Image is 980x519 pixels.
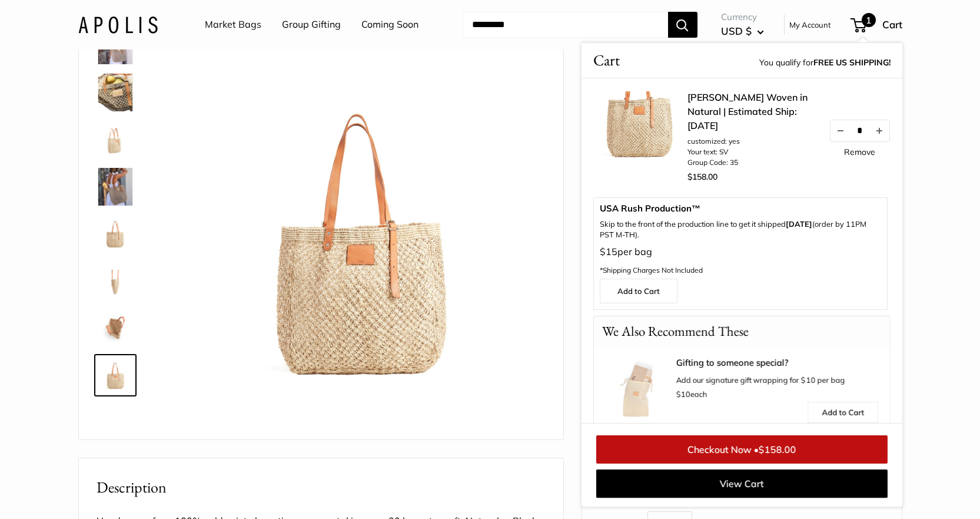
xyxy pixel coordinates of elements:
span: $10 [676,389,690,399]
a: Add to Cart [600,278,677,303]
img: Mercado Woven in Natural | Estimated Ship: Oct. 19th [97,309,134,347]
button: Search [668,12,697,38]
iframe: Sign Up via Text for Offers [9,474,126,510]
img: Apolis [78,16,158,33]
a: Mercado Woven in Natural | Estimated Ship: Oct. 19th [94,71,137,114]
p: We Also Recommend These [594,316,757,346]
a: Group Gifting [282,16,341,34]
span: USD $ [721,25,752,37]
a: Mercado Woven in Natural | Estimated Ship: Oct. 19th [94,213,137,255]
img: Mercado Woven in Natural | Estimated Ship: Oct. 19th [97,121,134,158]
img: Apolis Signature Gift Wrapping [606,358,670,422]
li: customized: yes [687,136,817,147]
a: Mercado Woven in Natural | Estimated Ship: Oct. 19th [94,166,137,208]
a: Mercado Woven in Natural | Estimated Ship: Oct. 19th [94,354,137,396]
img: Mercado Woven in Natural | Estimated Ship: Oct. 19th [97,168,134,206]
a: Coming Soon [361,16,418,34]
p: per bag [600,243,881,279]
strong: FREE US SHIPPING! [813,57,891,68]
span: 1 [862,13,876,27]
a: Add to Cart [807,401,878,422]
a: Mercado Woven in Natural | Estimated Ship: Oct. 19th [94,260,137,302]
a: [PERSON_NAME] Woven in Natural | Estimated Ship: [DATE] [687,90,817,133]
span: Cart [593,49,620,72]
b: [DATE] [786,219,812,229]
span: each [676,389,707,399]
input: Search... [463,12,668,38]
div: Add our signature gift wrapping for $10 per bag [676,358,878,402]
span: You qualify for [759,55,891,72]
span: *Shipping Charges Not Included [600,265,703,274]
input: Quantity [850,125,869,135]
img: Mercado Woven in Natural | Estimated Ship: Oct. 19th [97,262,134,300]
button: USD $ [721,22,764,41]
img: Mercado Woven in Natural | Estimated Ship: Oct. 19th [97,215,134,253]
a: My Account [789,18,831,32]
span: $15 [600,246,617,257]
span: $158.00 [687,171,717,182]
a: Gifting to someone special? [676,358,878,368]
img: Mercado Woven in Natural | Estimated Ship: Oct. 19th [97,356,134,394]
button: Decrease quantity by 1 [830,120,850,141]
li: Group Code: 35 [687,157,817,168]
a: Mercado Woven in Natural | Estimated Ship: Oct. 19th [94,118,137,161]
a: Checkout Now •$158.00 [596,435,888,464]
p: Skip to the front of the production line to get it shipped (order by 11PM PST M-TH). [600,219,881,240]
img: Mercado Woven in Natural | Estimated Ship: Oct. 19th [97,74,134,111]
a: 1 Cart [852,15,902,34]
img: Mercado Woven in Natural | Estimated Ship: Oct. 19th [173,55,546,428]
span: Currency [721,9,764,25]
a: Mercado Woven in Natural | Estimated Ship: Oct. 19th [94,307,137,349]
span: USA Rush Production™ [600,204,881,213]
h2: Description [97,476,546,499]
a: View Cart [596,470,888,498]
span: Cart [882,18,902,31]
a: Remove [844,148,875,156]
li: Your text: SV [687,147,817,157]
button: Increase quantity by 1 [869,120,889,141]
span: $158.00 [759,444,796,455]
a: Market Bags [205,16,261,34]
